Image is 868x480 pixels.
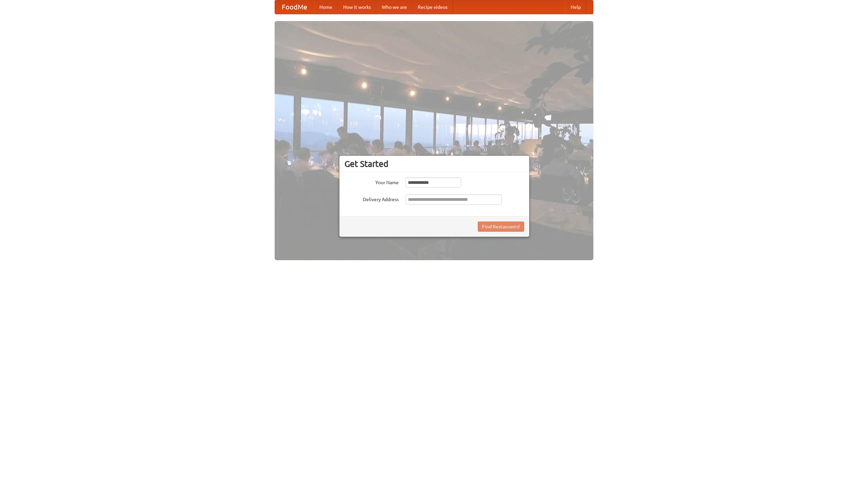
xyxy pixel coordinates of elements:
a: How it works [338,0,376,14]
label: Your Name [344,177,399,186]
a: Who we are [376,0,412,14]
a: Recipe videos [412,0,453,14]
a: Help [565,0,586,14]
button: Find Restaurants! [478,222,524,232]
h3: Get Started [344,159,524,169]
a: Home [314,0,338,14]
label: Delivery Address [344,194,399,203]
a: FoodMe [275,0,314,14]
